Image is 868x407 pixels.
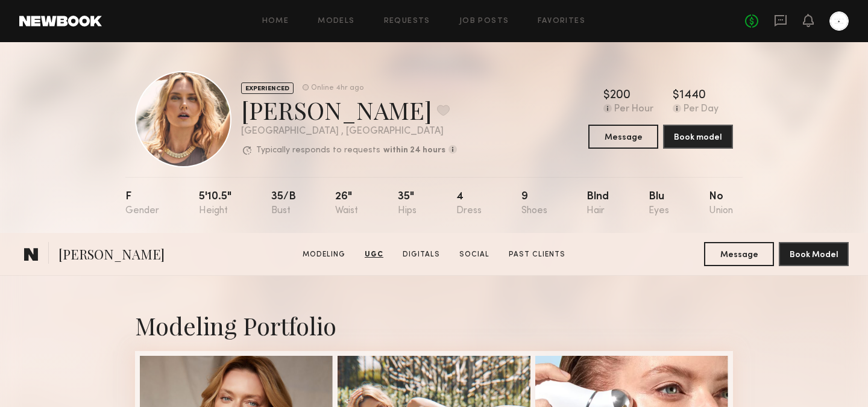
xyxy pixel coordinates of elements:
a: Job Posts [459,17,509,25]
button: Book model [663,125,733,149]
a: Book Model [779,249,849,259]
a: Favorites [538,17,585,25]
a: Home [262,17,289,25]
div: $ [603,90,610,102]
div: Per Hour [614,104,653,115]
div: EXPERIENCED [241,82,294,94]
button: Book Model [779,242,849,266]
div: 35/b [271,191,296,216]
div: 9 [521,191,547,216]
a: Social [454,249,494,260]
div: $ [673,90,679,102]
p: Typically responds to requests [256,146,380,155]
div: [PERSON_NAME] [241,94,457,126]
div: Blnd [587,191,609,216]
a: Modeling [298,249,350,260]
a: Past Clients [504,249,570,260]
div: F [125,191,159,216]
b: within 24 hours [383,146,445,155]
div: Per Day [684,104,719,115]
div: 1440 [679,90,706,102]
button: Message [588,125,658,149]
div: Online 4hr ago [311,84,363,92]
a: UGC [360,249,388,260]
a: Digitals [398,249,445,260]
a: Models [318,17,354,25]
button: Message [704,242,774,266]
span: [PERSON_NAME] [58,245,165,266]
div: 5'10.5" [199,191,231,216]
div: Blu [649,191,669,216]
div: 26" [335,191,358,216]
div: 35" [398,191,417,216]
div: 200 [610,90,631,102]
div: 4 [456,191,482,216]
div: [GEOGRAPHIC_DATA] , [GEOGRAPHIC_DATA] [241,126,457,137]
div: Modeling Portfolio [135,309,733,341]
a: Requests [384,17,430,25]
div: No [709,191,733,216]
